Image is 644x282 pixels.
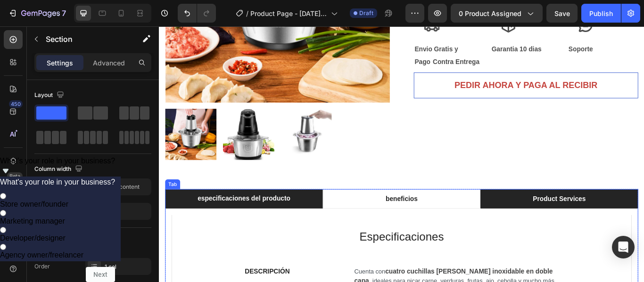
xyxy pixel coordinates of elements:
button: 7 [4,4,70,23]
strong: Contra Entrega [319,37,374,45]
strong: Pago [298,37,316,45]
div: 1 col [105,263,149,271]
div: 450 [9,100,23,108]
span: / [246,8,248,18]
strong: PEDIR AHORA Y PAGA AL RECIBIR [345,63,512,74]
span: Product Page - [DATE] 21:40:43 [250,8,327,18]
p: especificaciones del producto [45,195,153,206]
strong: Garantia 10 dias [388,23,446,31]
p: Product Services [436,195,498,207]
p: 7 [62,8,66,19]
span: Save [554,9,570,17]
button: Publish [581,4,621,23]
iframe: Design area [159,26,644,282]
h2: Especificaciones [30,235,536,257]
div: Publish [589,8,613,18]
p: Settings [47,58,73,68]
p: Advanced [93,58,125,68]
p: Section [46,33,123,45]
p: beneficios [264,195,301,207]
button: <p><strong>PEDIR AHORA Y PAGA AL RECIBIR&nbsp;</strong></p> [297,54,559,84]
div: Tab [9,180,23,188]
div: Layout [34,89,66,102]
span: Fit to content [105,183,140,191]
div: Open Intercom Messenger [612,236,635,258]
span: 0 product assigned [459,8,521,18]
p: Soporte [478,20,558,34]
button: 0 product assigned [451,4,543,23]
div: Undo/Redo [178,4,216,23]
span: Draft [359,9,373,17]
button: Save [546,4,578,23]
